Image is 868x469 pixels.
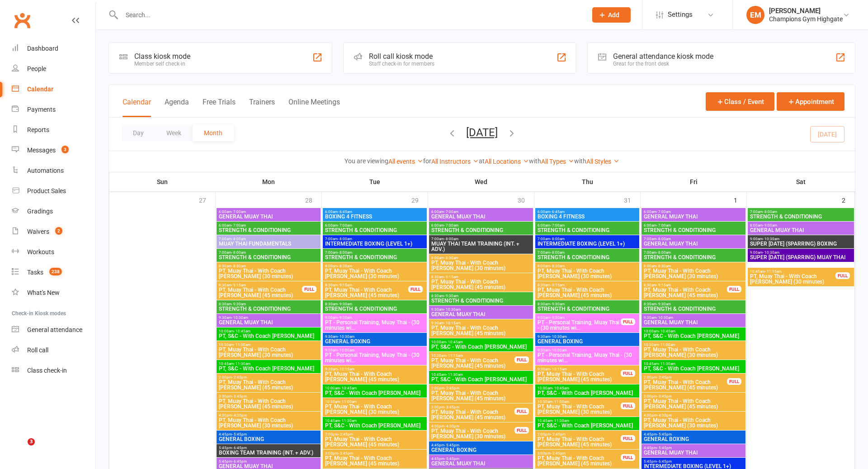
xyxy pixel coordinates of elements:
[444,386,459,390] span: - 2:45pm
[27,346,48,354] div: Roll call
[537,302,637,306] span: 8:30am
[621,370,635,377] div: FULL
[12,161,95,181] a: Automations
[338,237,352,241] span: - 8:00am
[537,306,637,312] span: STRENGTH & CONDITIONING
[431,275,531,279] span: 8:30am
[431,210,531,214] span: 6:00am
[514,356,529,363] div: FULL
[325,339,425,344] span: GENERAL BOXING
[218,255,319,260] span: STRENGTH & CONDITIONING
[444,256,458,260] span: - 8:30am
[431,377,531,382] span: PT, S&C - With Coach [PERSON_NAME]
[763,251,779,255] span: - 10:30am
[27,228,49,235] div: Waivers
[592,7,631,23] button: Add
[55,227,62,235] span: 2
[769,7,843,15] div: [PERSON_NAME]
[431,312,531,317] span: GENERAL MUAY THAI
[643,320,744,325] span: GENERAL MUAY THAI
[656,251,671,255] span: - 8:00am
[27,85,53,93] div: Calendar
[643,287,727,298] span: PT, Muay Thai - With Coach [PERSON_NAME] (45 minutes)
[340,400,357,404] span: - 11:00am
[613,52,713,61] div: General attendance kiosk mode
[325,371,425,382] span: PT, Muay Thai - With Coach [PERSON_NAME] (45 minutes)
[550,237,565,241] span: - 8:00am
[643,375,727,379] span: 2:00pm
[431,158,479,165] a: All Instructors
[325,251,425,255] span: 7:00am
[621,403,635,409] div: FULL
[338,335,354,339] span: - 10:30am
[643,227,744,233] span: STRENGTH & CONDITIONING
[706,92,774,111] button: Class / Event
[218,237,319,241] span: 7:00am
[218,264,319,268] span: 8:00am
[431,298,531,303] span: STRENGTH & CONDITIONING
[27,289,60,296] div: What's New
[232,375,247,379] span: - 2:45pm
[550,283,565,287] span: - 9:15am
[218,398,319,409] span: PT, Muay Thai - With Coach [PERSON_NAME] (45 minutes)
[12,181,95,201] a: Product Sales
[431,227,531,233] span: STRENGTH & CONDITIONING
[613,61,713,67] div: Great for the front desk
[643,316,744,320] span: 9:30am
[338,283,352,287] span: - 9:15am
[338,223,352,227] span: - 7:00am
[659,329,675,333] span: - 10:45am
[408,286,423,293] div: FULL
[340,386,357,390] span: - 10:45am
[27,147,56,154] div: Messages
[27,326,82,333] div: General attendance
[446,354,463,358] span: - 11:15am
[325,241,425,246] span: INTERMEDIATE BOXING (LEVEL 1+)
[537,371,621,382] span: PT, Muay Thai - With Coach [PERSON_NAME] (45 minutes)
[746,6,764,24] div: EM
[431,279,531,290] span: PT, Muay Thai - With Coach [PERSON_NAME] (45 minutes)
[659,343,675,347] span: - 11:00am
[444,321,461,325] span: - 10:15am
[444,237,458,241] span: - 8:00am
[218,302,319,306] span: 8:30am
[27,208,53,215] div: Gradings
[444,294,458,298] span: - 9:30am
[12,222,95,242] a: Waivers 2
[656,237,671,241] span: - 8:00am
[12,360,95,381] a: Class kiosk mode
[431,340,531,344] span: 10:00am
[537,251,637,255] span: 7:00am
[734,192,746,207] div: 1
[431,214,531,219] span: GENERAL MUAY THAI
[750,251,852,255] span: 9:00am
[574,157,586,165] strong: with
[657,394,672,398] span: - 3:45pm
[325,335,425,339] span: 9:30am
[550,367,567,371] span: - 10:15am
[537,367,621,371] span: 9:30am
[765,270,782,274] span: - 11:15am
[325,227,425,233] span: STRENGTH & CONDITIONING
[388,158,423,165] a: All events
[249,98,275,117] button: Trainers
[49,268,62,275] span: 238
[444,275,458,279] span: - 9:15am
[325,268,425,279] span: PT, Muay Thai - With Coach [PERSON_NAME] (30 minutes)
[122,125,155,141] button: Day
[550,335,567,339] span: - 10:30am
[288,98,340,117] button: Online Meetings
[537,268,637,279] span: PT, Muay Thai - With Coach [PERSON_NAME] (30 minutes)
[656,316,673,320] span: - 10:30am
[218,287,302,298] span: PT, Muay Thai - With Coach [PERSON_NAME] (45 minutes)
[27,248,54,256] div: Workouts
[431,325,531,336] span: PT, Muay Thai - With Coach [PERSON_NAME] (45 minutes)
[431,344,531,350] span: PT, S&C - With Coach [PERSON_NAME]
[537,316,621,320] span: 9:00am
[12,320,95,340] a: General attendance kiosk mode
[12,99,95,120] a: Payments
[325,214,425,219] span: BOXING 4 FITNESS
[338,264,352,268] span: - 8:30am
[27,106,56,113] div: Payments
[643,268,744,279] span: PT, Muay Thai - With Coach [PERSON_NAME] (30 minutes)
